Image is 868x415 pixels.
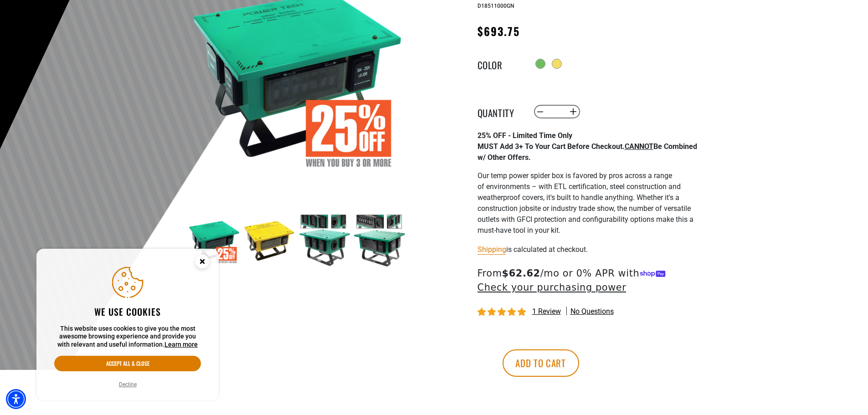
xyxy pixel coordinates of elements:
[298,214,351,267] img: green
[478,243,701,256] div: is calculated at checkout.
[478,131,572,140] strong: 25% OFF - Limited Time Only
[243,214,296,267] img: yellow
[478,171,693,235] span: Our temp power spider box is favored by pros across a range of environments – with ETL certificat...
[478,130,701,236] div: Page 1
[478,308,528,317] span: 5.00 stars
[478,23,520,39] span: $693.75
[478,3,514,9] span: D18511000GN
[478,106,523,118] label: Quantity
[36,249,219,401] aside: Cookie Consent
[503,349,579,377] button: Add to cart
[164,341,198,348] a: This website uses cookies to give you the most awesome browsing experience and provide you with r...
[570,307,614,317] span: No questions
[6,389,26,409] div: Accessibility Menu
[478,142,697,162] strong: MUST Add 3+ To Your Cart Before Checkout. Be Combined w/ Other Offers.
[54,306,201,318] h2: We use cookies
[116,380,139,389] button: Decline
[353,214,406,267] img: green
[478,245,506,254] a: Shipping
[54,325,201,349] p: This website uses cookies to give you the most awesome browsing experience and provide you with r...
[532,307,561,316] span: 1 review
[54,356,201,371] button: Accept all & close
[625,142,653,151] span: CANNOT
[478,58,523,70] legend: Color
